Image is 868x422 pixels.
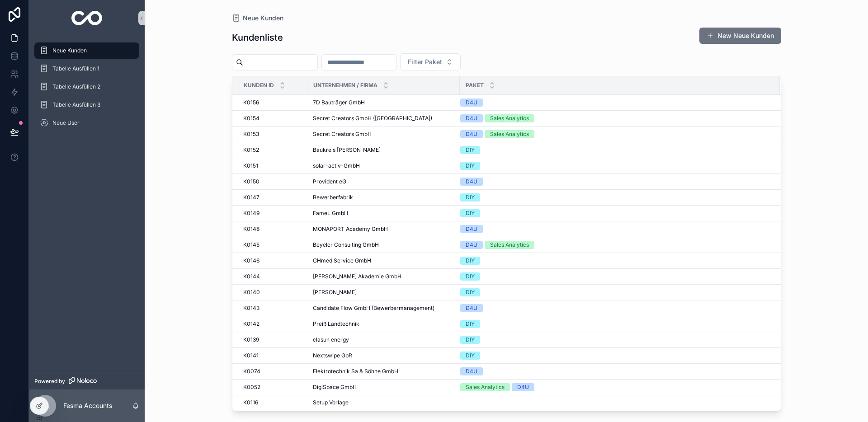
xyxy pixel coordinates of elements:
[517,383,529,391] div: D4U
[313,368,454,375] a: Elektrotechnik Sa & Söhne GmbH
[243,225,259,233] span: K0148
[460,114,769,122] a: D4USales Analytics
[466,383,505,391] div: Sales Analytics
[313,99,454,106] a: 7D Bauträger GmbH
[460,178,769,186] a: D4U
[313,178,454,185] a: Provident eG
[313,162,454,169] a: solar-activ-GmbH
[29,36,145,143] div: scrollable content
[313,289,454,296] a: [PERSON_NAME]
[466,320,475,328] div: DIY
[313,210,348,217] span: FameL GmbH
[313,162,360,169] span: solar-activ-GmbH
[243,14,283,23] span: Neue Kunden
[313,399,349,406] span: Setup Vorlage
[460,352,769,360] a: DIY
[313,273,454,280] a: [PERSON_NAME] Akademie GmbH
[460,257,769,265] a: DIY
[466,130,477,138] div: D4U
[34,97,139,113] a: Tabelle Ausfüllen 3
[466,288,475,296] div: DIY
[313,320,454,328] a: Preiß Landtechnik
[63,401,112,410] p: Fesma Accounts
[243,115,259,122] span: K0154
[232,14,283,23] a: Neue Kunden
[243,210,302,217] a: K0149
[243,336,302,343] a: K0139
[34,79,139,95] a: Tabelle Ausfüllen 2
[52,83,100,90] span: Tabelle Ausfüllen 2
[313,225,454,233] a: MONAPORT Academy GmbH
[313,289,357,296] span: [PERSON_NAME]
[34,115,139,131] a: Neue User
[313,336,454,343] a: clasun energy
[243,146,302,154] a: K0152
[243,352,259,359] span: K0141
[466,352,475,360] div: DIY
[460,98,769,107] a: D4U
[466,336,475,344] div: DIY
[34,378,65,385] span: Powered by
[313,320,359,328] span: Preiß Landtechnik
[460,193,769,202] a: DIY
[460,162,769,170] a: DIY
[243,368,260,375] span: K0074
[313,368,398,375] span: Elektrotechnik Sa & Söhne GmbH
[243,289,302,296] a: K0140
[243,320,259,328] span: K0142
[243,162,258,169] span: K0151
[243,257,302,264] a: K0146
[466,178,477,186] div: D4U
[313,241,454,249] a: Beyeler Consulting GmbH
[243,399,302,406] a: K0116
[408,57,442,66] span: Filter Paket
[313,146,381,154] span: Baukreis [PERSON_NAME]
[243,178,259,185] span: K0150
[699,28,781,44] button: New Neue Kunden
[243,241,259,249] span: K0145
[466,193,475,202] div: DIY
[313,336,349,343] span: clasun energy
[313,305,454,312] a: Candidate Flow GmbH (Bewerbermanagement)
[460,130,769,138] a: D4USales Analytics
[244,82,274,89] span: Kunden ID
[243,352,302,359] a: K0141
[243,336,259,343] span: K0139
[243,273,302,280] a: K0144
[313,82,377,89] span: Unternehmen / Firma
[243,399,258,406] span: K0116
[243,115,302,122] a: K0154
[243,273,260,280] span: K0144
[313,194,353,201] span: Bewerberfabrik
[466,241,477,249] div: D4U
[34,42,139,59] a: Neue Kunden
[243,99,302,106] a: K0156
[243,320,302,328] a: K0142
[466,98,477,107] div: D4U
[313,305,434,312] span: Candidate Flow GmbH (Bewerbermanagement)
[490,130,529,138] div: Sales Analytics
[243,257,259,264] span: K0146
[29,373,145,389] a: Powered by
[466,257,475,265] div: DIY
[232,31,283,44] h1: Kundenliste
[313,384,357,391] span: DigiSpace GmbH
[313,131,454,138] a: Secret Creators GmbH
[313,115,454,122] a: Secret Creators GmbH ([GEOGRAPHIC_DATA])
[466,114,477,122] div: D4U
[460,209,769,217] a: DIY
[313,146,454,154] a: Baukreis [PERSON_NAME]
[243,368,302,375] a: K0074
[460,304,769,312] a: D4U
[313,99,365,106] span: 7D Bauträger GmbH
[243,305,302,312] a: K0143
[460,146,769,154] a: DIY
[243,289,260,296] span: K0140
[313,352,352,359] span: Nextswipe GbR
[243,305,259,312] span: K0143
[243,384,302,391] a: K0052
[313,210,454,217] a: FameL GmbH
[466,367,477,375] div: D4U
[466,146,475,154] div: DIY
